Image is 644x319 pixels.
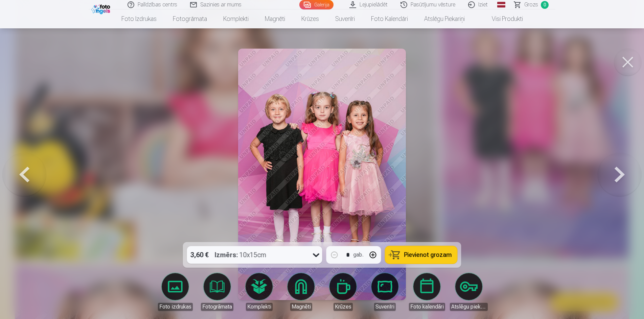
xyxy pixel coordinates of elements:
[257,9,293,28] a: Magnēti
[385,246,457,264] button: Pievienot grozam
[353,251,364,259] div: gab.
[198,273,236,311] a: Fotogrāmata
[187,246,212,264] div: 3,60 €
[416,9,473,28] a: Atslēgu piekariņi
[282,273,320,311] a: Magnēti
[333,303,353,311] div: Krūzes
[366,273,404,311] a: Suvenīri
[156,273,194,311] a: Foto izdrukas
[113,9,165,28] a: Foto izdrukas
[450,303,488,311] div: Atslēgu piekariņi
[327,9,363,28] a: Suvenīri
[404,252,452,258] span: Pievienot grozam
[91,3,112,14] img: /fa1
[409,303,445,311] div: Foto kalendāri
[541,1,549,9] span: 0
[450,273,488,311] a: Atslēgu piekariņi
[324,273,362,311] a: Krūzes
[201,303,233,311] div: Fotogrāmata
[363,9,416,28] a: Foto kalendāri
[473,9,531,28] a: Visi produkti
[293,9,327,28] a: Krūzes
[408,273,446,311] a: Foto kalendāri
[165,9,215,28] a: Fotogrāmata
[524,1,538,9] span: Grozs
[158,303,193,311] div: Foto izdrukas
[215,250,238,260] strong: Izmērs :
[246,303,273,311] div: Komplekti
[215,9,257,28] a: Komplekti
[215,246,267,264] div: 10x15cm
[290,303,312,311] div: Magnēti
[240,273,278,311] a: Komplekti
[374,303,396,311] div: Suvenīri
